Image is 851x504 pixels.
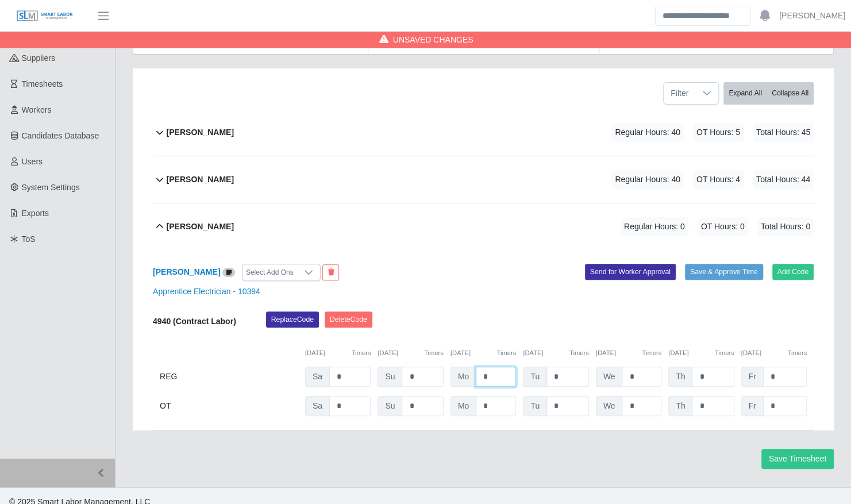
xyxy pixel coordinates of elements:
[596,396,623,416] span: We
[153,317,236,326] b: 4940 (Contract Labor)
[685,264,763,280] button: Save & Approve Time
[424,348,444,358] button: Timers
[378,348,443,358] div: [DATE]
[160,396,298,416] div: OT
[222,267,235,276] a: View/Edit Notes
[611,123,684,142] span: Regular Hours: 40
[698,217,748,236] span: OT Hours: 0
[22,105,52,114] span: Workers
[596,348,661,358] div: [DATE]
[322,264,339,280] button: End Worker & Remove from the Timesheet
[741,396,764,416] span: Fr
[22,157,43,166] span: Users
[325,311,372,328] button: DeleteCode
[153,287,260,296] a: Apprentice Electrician - 10394
[569,348,589,358] button: Timers
[22,131,99,140] span: Candidates Database
[723,82,814,105] div: bulk actions
[16,10,74,22] img: SLM Logo
[450,348,516,358] div: [DATE]
[153,156,814,203] button: [PERSON_NAME] Regular Hours: 40 OT Hours: 4 Total Hours: 44
[22,234,36,244] span: ToS
[22,53,55,63] span: Suppliers
[305,367,330,387] span: Sa
[393,34,473,45] span: Unsaved Changes
[378,367,402,387] span: Su
[761,449,834,469] button: Save Timesheet
[242,264,297,280] div: Select Add Ons
[305,396,330,416] span: Sa
[787,348,807,358] button: Timers
[668,367,692,387] span: Th
[22,209,49,218] span: Exports
[668,396,692,416] span: Th
[664,83,695,104] span: Filter
[693,123,744,142] span: OT Hours: 5
[621,217,688,236] span: Regular Hours: 0
[668,348,734,358] div: [DATE]
[352,348,371,358] button: Timers
[753,123,814,142] span: Total Hours: 45
[22,183,80,192] span: System Settings
[450,396,476,416] span: Mo
[723,82,767,105] button: Expand All
[693,170,744,189] span: OT Hours: 4
[611,170,684,189] span: Regular Hours: 40
[741,348,807,358] div: [DATE]
[523,348,588,358] div: [DATE]
[496,348,516,358] button: Timers
[450,367,476,387] span: Mo
[767,82,814,105] button: Collapse All
[22,79,63,89] span: Timesheets
[153,267,220,276] a: [PERSON_NAME]
[642,348,661,358] button: Timers
[596,367,623,387] span: We
[167,221,234,233] b: [PERSON_NAME]
[153,109,814,156] button: [PERSON_NAME] Regular Hours: 40 OT Hours: 5 Total Hours: 45
[779,10,845,22] a: [PERSON_NAME]
[741,367,764,387] span: Fr
[753,170,814,189] span: Total Hours: 44
[160,367,298,387] div: REG
[772,264,814,280] button: Add Code
[523,396,547,416] span: Tu
[757,217,814,236] span: Total Hours: 0
[655,6,750,26] input: Search
[523,367,547,387] span: Tu
[585,264,676,280] button: Send for Worker Approval
[305,348,371,358] div: [DATE]
[153,203,814,250] button: [PERSON_NAME] Regular Hours: 0 OT Hours: 0 Total Hours: 0
[167,174,234,186] b: [PERSON_NAME]
[266,311,319,328] button: ReplaceCode
[378,396,402,416] span: Su
[167,126,234,138] b: [PERSON_NAME]
[715,348,734,358] button: Timers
